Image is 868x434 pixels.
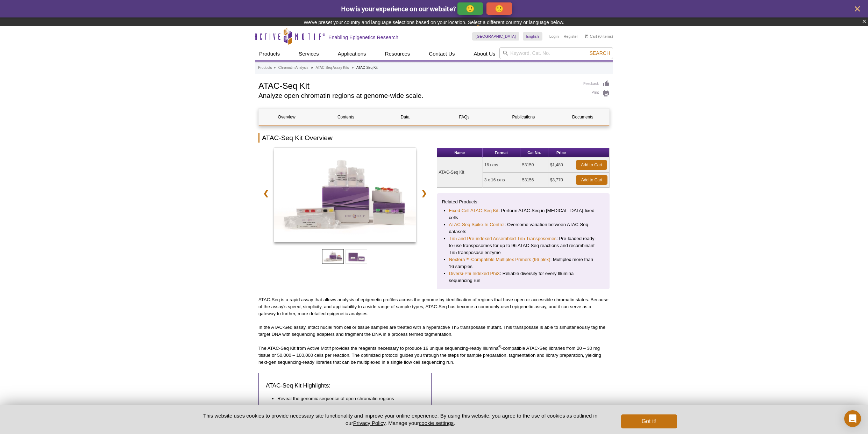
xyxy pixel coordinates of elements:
a: Diversi-Phi Indexed PhiX [449,270,500,277]
li: » [311,66,313,70]
td: 53156 [520,173,548,188]
a: Contents [318,109,373,125]
a: Overview [259,109,314,125]
th: Format [483,148,520,158]
th: Price [548,148,574,158]
a: Fixed Cell ATAC-Seq Kit [449,207,499,214]
a: Tn5 and Pre-indexed Assembled Tn5 Transposomes [449,235,557,242]
button: Search [588,50,612,56]
a: FAQs [436,109,492,125]
a: ❮ [258,185,273,201]
td: ATAC-Seq Kit [437,158,483,188]
a: Applications [334,47,370,60]
a: Chromatin Analysis [278,65,308,71]
button: cookie settings [419,420,454,426]
a: ATAC-Seq Assay Kits [316,65,349,71]
h2: Analyze open chromatin regions at genome-wide scale. [258,93,576,99]
p: The ATAC-Seq Kit from Active Motif provides the reagents necessary to produce 16 unique sequencin... [258,345,610,366]
h2: Enabling Epigenetics Research [328,34,398,41]
a: Register [563,34,578,39]
td: 3 x 16 rxns [483,173,520,188]
li: | [561,32,562,41]
li: : Perform ATAC-Seq in [MEDICAL_DATA]-fixed cells [449,207,598,221]
p: 🙁 [495,4,504,13]
h1: ATAC-Seq Kit [258,80,576,91]
a: ❯ [417,185,432,201]
a: English [523,32,542,41]
img: Your Cart [585,34,588,38]
span: How is your experience on our website? [341,4,456,13]
button: × [862,17,866,26]
div: Open Intercom Messenger [844,410,861,427]
a: Products [255,47,284,60]
input: Keyword, Cat. No. [499,47,613,59]
button: close [853,5,862,13]
li: : Pre-loaded ready-to-use transposomes for up to 96 ATAC-Seq reactions and recombinant Tn5 transp... [449,235,598,256]
a: Feedback [583,80,610,88]
a: Nextera™-Compatible Multiplex Primers (96 plex) [449,256,550,263]
td: 53150 [520,158,548,173]
a: Products [258,65,272,71]
th: Name [437,148,483,158]
h2: ATAC-Seq Kit Overview [258,133,610,143]
h3: ATAC-Seq Kit Highlights: [266,382,424,390]
li: » [352,66,354,70]
p: This website uses cookies to provide necessary site functionality and improve your online experie... [191,412,610,427]
li: : Multiplex more than 16 samples [449,256,598,270]
th: Cat No. [520,148,548,158]
td: $3,770 [548,173,574,188]
a: Add to Cart [576,175,607,185]
a: ATAC-Seq Kit [274,148,416,244]
p: Related Products: [442,198,605,205]
li: » [273,66,276,70]
li: : Overcome variation between ATAC-Seq datasets [449,221,598,235]
a: Add to Cart [576,160,607,170]
td: 16 rxns [483,158,520,173]
a: [GEOGRAPHIC_DATA] [472,32,519,41]
a: Data [377,109,433,125]
img: ATAC-Seq Kit [274,148,416,242]
p: ATAC-Seq is a rapid assay that allows analysis of epigenetic profiles across the genome by identi... [258,296,610,317]
img: Change Here [476,23,495,39]
li: ATAC-Seq Kit [356,66,378,70]
li: Reveal the genomic sequence of open chromatin regions [277,395,417,402]
button: Got it! [621,414,677,428]
a: Services [294,47,323,60]
td: $1,480 [548,158,574,173]
p: In the ATAC-Seq assay, intact nuclei from cell or tissue samples are treated with a hyperactive T... [258,324,610,338]
a: Print [583,89,610,97]
a: Publications [496,109,551,125]
a: Cart [585,34,597,39]
a: Resources [381,47,414,60]
li: : Reliable diversity for every Illumina sequencing run [449,270,598,284]
a: Login [549,34,559,39]
a: Privacy Policy [353,420,385,426]
sup: ® [498,345,501,349]
a: Contact Us [425,47,459,60]
span: Search [590,50,610,56]
a: Documents [555,109,611,125]
li: Yields next-gen sequencing-ready libraries in hours [277,403,417,410]
li: (0 items) [585,32,613,41]
a: ATAC-Seq Spike-In Control [449,221,505,228]
a: About Us [470,47,500,60]
p: 🙂 [466,4,475,13]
